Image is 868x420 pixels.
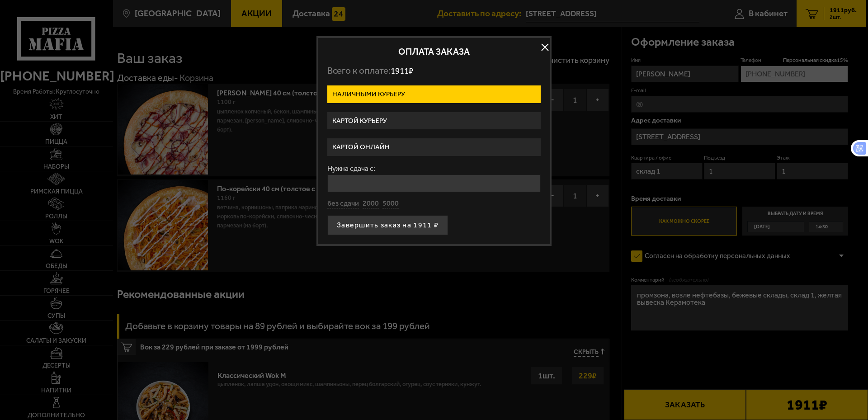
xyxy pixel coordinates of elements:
[327,47,541,56] h2: Оплата заказа
[327,199,359,209] button: без сдачи
[382,199,399,209] button: 5000
[327,165,541,172] label: Нужна сдача с:
[391,66,413,76] span: 1911 ₽
[363,199,379,209] button: 2000
[327,85,541,103] label: Наличными курьеру
[327,65,541,76] p: Всего к оплате:
[327,112,541,130] label: Картой курьеру
[327,215,448,235] button: Завершить заказ на 1911 ₽
[327,138,541,156] label: Картой онлайн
